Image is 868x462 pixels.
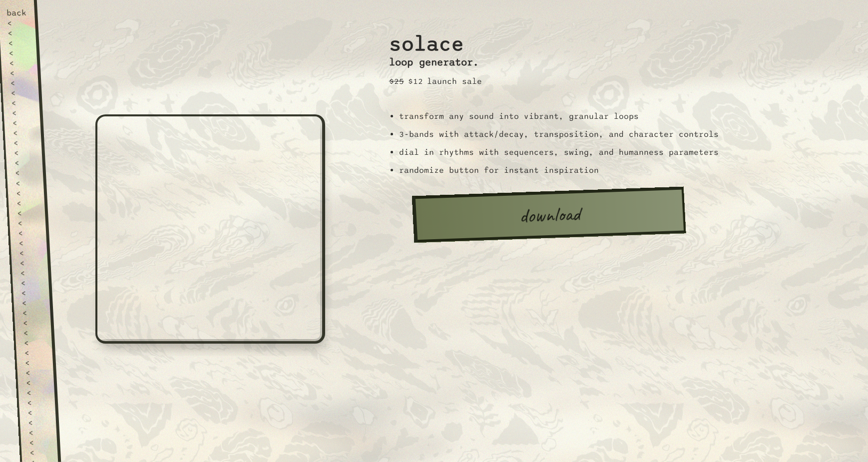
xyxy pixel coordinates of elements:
div: < [17,208,37,218]
div: < [26,388,46,398]
div: < [13,138,33,148]
div: < [18,228,38,238]
div: < [18,238,39,248]
p: launch sale [427,76,482,86]
div: < [22,318,43,328]
div: < [20,268,40,278]
div: < [12,128,33,138]
div: < [14,158,34,168]
div: < [21,288,41,298]
div: < [24,358,45,368]
div: < [11,98,31,108]
p: $25 [389,76,404,86]
div: < [12,118,32,128]
div: < [21,298,42,308]
h2: solace [389,23,482,56]
h3: loop generator. [389,56,482,68]
div: < [25,378,46,388]
li: dial in rhythms with sequencers, swing, and humanness parameters [399,147,719,157]
div: < [8,38,28,48]
div: < [15,188,36,198]
div: < [26,398,47,408]
div: < [22,308,42,318]
div: < [19,258,40,268]
div: < [19,248,39,258]
div: < [24,348,44,358]
div: < [17,218,38,228]
div: < [28,428,49,438]
div: < [7,18,27,28]
li: transform any sound into vibrant, granular loops [399,111,719,121]
li: randomize button for instant inspiration [399,165,719,175]
div: < [25,368,45,378]
div: < [23,338,44,348]
p: $12 [408,76,423,86]
div: < [14,168,35,178]
div: < [13,148,34,158]
div: < [8,48,29,58]
div: < [15,178,35,188]
div: < [9,68,30,78]
div: < [23,328,43,338]
div: < [10,88,31,98]
div: < [27,408,48,418]
li: 3-bands with attack/decay, transposition, and character controls [399,129,719,139]
div: < [28,418,48,428]
div: < [9,58,29,68]
div: back [6,8,27,18]
div: < [20,278,41,288]
div: < [29,448,50,458]
a: download [412,187,686,243]
div: < [10,78,30,88]
div: < [7,28,28,38]
div: < [11,108,32,118]
div: < [29,438,49,448]
iframe: To enrich screen reader interactions, please activate Accessibility in Grammarly extension settings [95,114,325,344]
div: < [16,198,37,208]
